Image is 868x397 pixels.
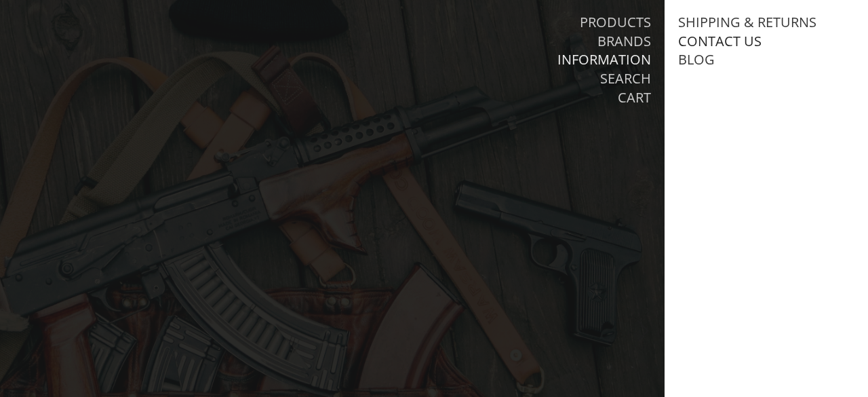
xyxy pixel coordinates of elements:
[678,51,715,69] a: Blog
[557,51,651,69] a: Information
[678,33,762,50] a: Contact Us
[600,70,651,88] a: Search
[678,14,816,31] a: Shipping & Returns
[618,89,651,107] a: Cart
[580,14,651,31] a: Products
[597,33,651,50] a: Brands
